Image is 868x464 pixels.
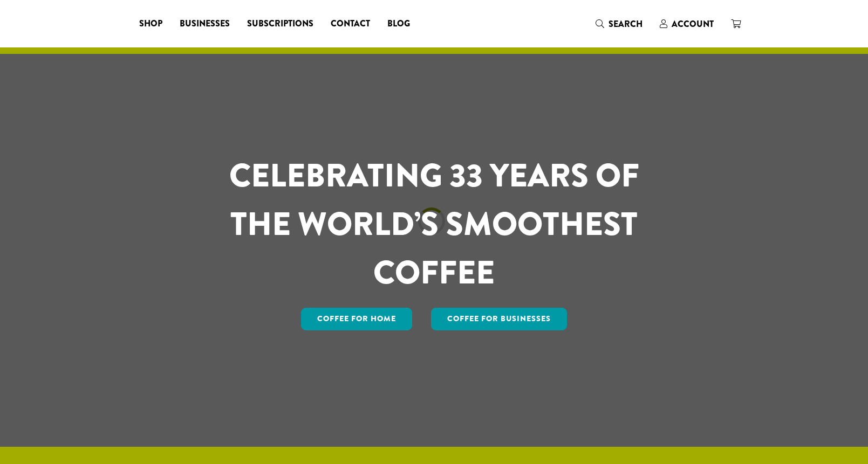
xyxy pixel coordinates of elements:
[139,17,162,31] span: Shop
[587,15,651,33] a: Search
[379,15,419,32] a: Blog
[247,17,313,31] span: Subscriptions
[197,151,671,297] h1: CELEBRATING 33 YEARS OF THE WORLD’S SMOOTHEST COFFEE
[651,15,722,33] a: Account
[322,15,379,32] a: Contact
[331,17,370,31] span: Contact
[672,18,714,30] span: Account
[171,15,238,32] a: Businesses
[387,17,410,31] span: Blog
[131,15,171,32] a: Shop
[431,308,567,330] a: Coffee For Businesses
[301,308,412,330] a: Coffee for Home
[238,15,322,32] a: Subscriptions
[609,18,643,30] span: Search
[180,17,230,31] span: Businesses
